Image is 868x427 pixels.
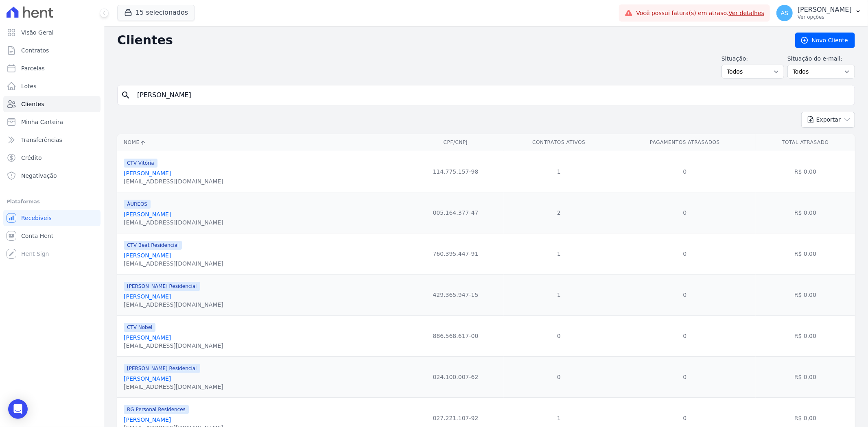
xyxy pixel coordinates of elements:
[504,151,614,192] td: 1
[504,315,614,356] td: 0
[124,259,223,268] div: [EMAIL_ADDRESS][DOMAIN_NAME]
[124,364,200,373] span: [PERSON_NAME] Residencial
[756,233,855,274] td: R$ 0,00
[117,5,195,20] button: 15 selecionados
[407,151,504,192] td: 114.775.157-98
[781,10,788,16] span: AS
[407,134,504,151] th: CPF/CNPJ
[124,218,223,227] div: [EMAIL_ADDRESS][DOMAIN_NAME]
[407,356,504,397] td: 024.100.007-62
[124,375,171,382] a: [PERSON_NAME]
[3,168,101,184] a: Negativação
[124,342,223,350] div: [EMAIL_ADDRESS][DOMAIN_NAME]
[3,42,101,59] a: Contratos
[3,96,101,112] a: Clientes
[124,301,223,309] div: [EMAIL_ADDRESS][DOMAIN_NAME]
[614,356,756,397] td: 0
[124,293,171,300] a: [PERSON_NAME]
[124,170,171,176] a: [PERSON_NAME]
[21,154,42,162] span: Crédito
[614,192,756,233] td: 0
[124,177,223,185] div: [EMAIL_ADDRESS][DOMAIN_NAME]
[504,356,614,397] td: 0
[756,192,855,233] td: R$ 0,00
[795,33,855,48] a: Novo Cliente
[3,114,101,130] a: Minha Carteira
[3,60,101,76] a: Parcelas
[21,46,49,54] span: Contratos
[3,150,101,166] a: Crédito
[117,33,782,48] h2: Clientes
[124,323,155,332] span: CTV Nobel
[3,78,101,94] a: Lotes
[614,315,756,356] td: 0
[3,210,101,226] a: Recebíveis
[614,274,756,315] td: 0
[21,100,44,108] span: Clientes
[124,383,223,391] div: [EMAIL_ADDRESS][DOMAIN_NAME]
[407,315,504,356] td: 886.568.617-00
[21,64,45,72] span: Parcelas
[21,118,63,126] span: Minha Carteira
[614,233,756,274] td: 0
[504,192,614,233] td: 2
[21,136,62,144] span: Transferências
[124,200,151,209] span: ÁUREOS
[722,54,784,63] label: Situação:
[124,405,189,414] span: RG Personal Residences
[504,233,614,274] td: 1
[407,233,504,274] td: 760.395.447-91
[124,241,182,250] span: CTV Beat Residencial
[124,416,171,423] a: [PERSON_NAME]
[117,134,407,151] th: Nome
[124,252,171,259] a: [PERSON_NAME]
[132,87,851,103] input: Buscar por nome, CPF ou e-mail
[124,334,171,341] a: [PERSON_NAME]
[124,159,157,168] span: CTV Vitória
[756,134,855,151] th: Total Atrasado
[21,214,52,222] span: Recebíveis
[504,134,614,151] th: Contratos Ativos
[756,274,855,315] td: R$ 0,00
[21,232,53,240] span: Conta Hent
[121,90,131,100] i: search
[770,2,868,24] button: AS [PERSON_NAME] Ver opções
[124,211,171,218] a: [PERSON_NAME]
[801,112,855,128] button: Exportar
[3,132,101,148] a: Transferências
[798,6,852,14] p: [PERSON_NAME]
[504,274,614,315] td: 1
[3,24,101,41] a: Visão Geral
[21,82,37,90] span: Lotes
[756,356,855,397] td: R$ 0,00
[614,134,756,151] th: Pagamentos Atrasados
[124,282,200,291] span: [PERSON_NAME] Residencial
[636,9,764,17] span: Você possui fatura(s) em atraso.
[614,151,756,192] td: 0
[8,399,28,419] div: Open Intercom Messenger
[798,14,852,20] p: Ver opções
[756,151,855,192] td: R$ 0,00
[787,54,855,63] label: Situação do e-mail:
[21,172,57,180] span: Negativação
[407,192,504,233] td: 005.164.377-47
[756,315,855,356] td: R$ 0,00
[407,274,504,315] td: 429.365.947-15
[3,228,101,244] a: Conta Hent
[21,28,54,37] span: Visão Geral
[729,10,765,16] a: Ver detalhes
[7,197,97,207] div: Plataformas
